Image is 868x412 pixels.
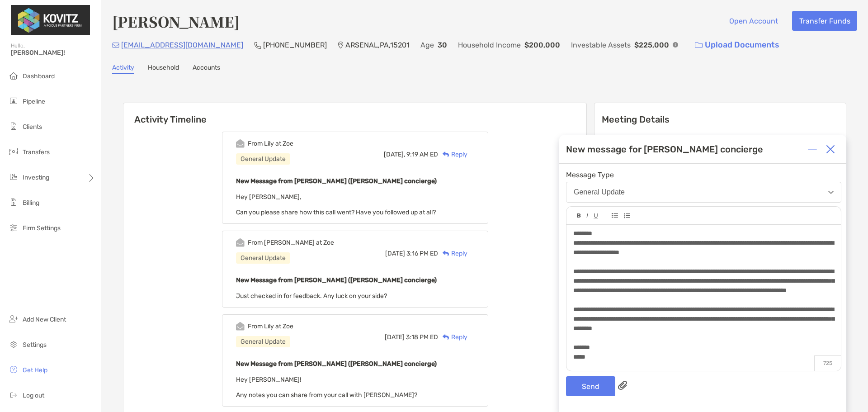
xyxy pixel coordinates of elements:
b: New Message from [PERSON_NAME] ([PERSON_NAME] concierge) [236,276,437,284]
img: billing icon [8,197,19,208]
span: [PERSON_NAME]! [11,49,95,57]
span: 3:16 PM ED [406,250,438,257]
div: General Update [236,252,290,264]
span: Firm Settings [23,224,61,232]
span: Just checked in for feedback. Any luck on your side? [236,292,387,300]
img: Expand or collapse [808,145,817,154]
p: ARSENAL , PA , 15201 [345,39,410,51]
p: 725 [814,355,841,371]
p: $225,000 [634,39,669,51]
img: transfers icon [8,146,19,157]
img: firm-settings icon [8,222,19,233]
img: dashboard icon [8,70,19,81]
div: General Update [236,153,290,165]
div: New message for [PERSON_NAME] concierge [566,144,763,155]
img: Email Icon [112,43,119,48]
img: Editor control icon [586,213,588,218]
h4: [PERSON_NAME] [112,11,240,32]
span: Pipeline [23,98,45,105]
span: Transfers [23,148,50,156]
button: Open Account [722,11,785,31]
div: General Update [236,336,290,347]
img: Event icon [236,238,245,247]
span: [DATE] [385,250,405,257]
span: Billing [23,199,39,207]
span: Hey [PERSON_NAME], Can you please share how this call went? Have you followed up at all? [236,193,436,216]
img: Zoe Logo [11,4,90,36]
b: New Message from [PERSON_NAME] ([PERSON_NAME] concierge) [236,360,437,368]
a: Activity [112,64,134,74]
img: add_new_client icon [8,313,19,324]
img: Reply icon [443,334,449,340]
div: General Update [574,188,625,196]
div: From Lily at Zoe [248,140,293,147]
h6: Activity Timeline [123,103,586,125]
img: settings icon [8,339,19,350]
span: Dashboard [23,72,55,80]
img: Editor control icon [623,213,630,218]
a: Accounts [193,64,220,74]
img: Location Icon [338,42,344,49]
span: [DATE] [385,333,405,341]
a: Upload Documents [689,35,785,55]
p: Household Income [458,39,521,51]
span: Message Type [566,170,841,179]
img: Close [826,145,835,154]
span: Clients [23,123,42,131]
img: investing icon [8,171,19,182]
img: Editor control icon [577,213,581,218]
span: Settings [23,341,47,349]
span: Hey [PERSON_NAME]! Any notes you can share from your call with [PERSON_NAME]? [236,376,417,399]
div: From [PERSON_NAME] at Zoe [248,239,334,246]
div: Reply [438,249,467,258]
button: Send [566,376,615,396]
p: $200,000 [524,39,560,51]
img: logout icon [8,389,19,400]
div: From Lily at Zoe [248,322,293,330]
span: Log out [23,392,44,399]
img: button icon [695,42,703,48]
img: get-help icon [8,364,19,375]
img: Phone Icon [254,42,261,49]
span: Investing [23,174,49,181]
img: pipeline icon [8,95,19,106]
button: General Update [566,182,841,203]
p: [PHONE_NUMBER] [263,39,327,51]
img: Editor control icon [594,213,598,218]
div: Reply [438,332,467,342]
img: Reply icon [443,152,449,157]
span: 3:18 PM ED [406,333,438,341]
p: [EMAIL_ADDRESS][DOMAIN_NAME] [121,39,243,51]
img: Event icon [236,139,245,148]
b: New Message from [PERSON_NAME] ([PERSON_NAME] concierge) [236,177,437,185]
a: Household [148,64,179,74]
span: Add New Client [23,316,66,323]
img: paperclip attachments [618,381,627,390]
div: Reply [438,150,467,159]
img: clients icon [8,121,19,132]
img: Reply icon [443,251,449,256]
p: Meeting Details [602,114,839,125]
img: Open dropdown arrow [828,191,834,194]
p: Investable Assets [571,39,631,51]
p: 30 [438,39,447,51]
span: [DATE], [384,151,405,158]
button: Transfer Funds [792,11,857,31]
img: Event icon [236,322,245,331]
span: Get Help [23,366,47,374]
img: Editor control icon [612,213,618,218]
span: 9:19 AM ED [406,151,438,158]
p: Age [420,39,434,51]
img: Info Icon [673,42,678,47]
